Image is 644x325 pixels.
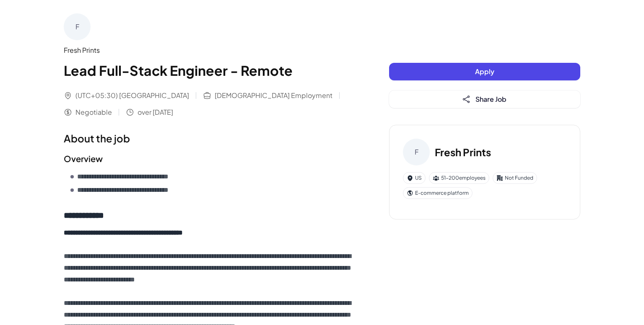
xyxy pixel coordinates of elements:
[403,187,473,199] div: E-commerce platform
[64,152,356,165] h2: Overview
[435,144,491,160] h3: Fresh Prints
[389,90,580,108] button: Share Job
[215,90,332,101] span: [DEMOGRAPHIC_DATA] Employment
[64,13,91,40] div: F
[403,139,430,165] div: F
[493,172,537,184] div: Not Funded
[75,107,112,117] span: Negotiable
[475,67,494,76] span: Apply
[429,172,489,184] div: 51-200 employees
[403,172,426,184] div: US
[138,107,173,117] span: over [DATE]
[389,63,580,80] button: Apply
[75,90,189,101] span: (UTC+05:30) [GEOGRAPHIC_DATA]
[475,95,506,103] span: Share Job
[64,131,356,146] h1: About the job
[64,45,356,55] div: Fresh Prints
[64,60,356,80] h1: Lead Full-Stack Engineer - Remote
